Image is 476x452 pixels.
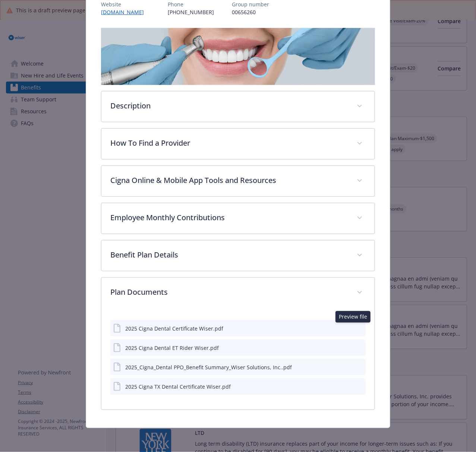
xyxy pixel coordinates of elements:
button: download file [343,325,349,332]
p: Website [101,0,150,8]
button: preview file [356,363,363,371]
p: Cigna Online & Mobile App Tools and Resources [110,175,348,186]
button: download file [344,344,350,352]
div: Plan Documents [101,278,375,308]
button: download file [344,363,350,371]
p: Employee Monthly Contributions [110,212,348,223]
p: Benefit Plan Details [110,249,348,260]
div: Benefit Plan Details [101,240,375,271]
p: Plan Documents [110,287,348,298]
div: Cigna Online & Mobile App Tools and Resources [101,166,375,196]
p: Phone [168,0,214,8]
button: preview file [356,344,363,352]
div: 2025 Cigna Dental Certificate Wiser.pdf [125,325,223,332]
img: banner [101,28,375,85]
div: Plan Documents [101,308,375,410]
div: Description [101,91,375,122]
button: preview file [356,383,363,391]
button: preview file [354,325,363,332]
div: 2025 Cigna Dental ET Rider Wiser.pdf [125,344,219,352]
div: How To Find a Provider [101,129,375,159]
p: 00656260 [232,8,269,16]
p: How To Find a Provider [110,138,348,149]
div: Employee Monthly Contributions [101,203,375,234]
div: 2025_Cigna_Dental PPO_Benefit Summary_Wiser Solutions, Inc..pdf [125,363,292,371]
button: download file [344,383,350,391]
p: Group number [232,0,269,8]
a: [DOMAIN_NAME] [101,9,150,16]
div: 2025 Cigna TX Dental Certificate Wiser.pdf [125,383,231,391]
p: [PHONE_NUMBER] [168,8,214,16]
p: Description [110,100,348,111]
div: Preview file [335,311,371,323]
